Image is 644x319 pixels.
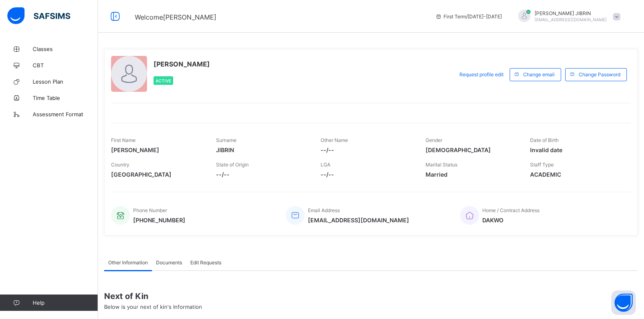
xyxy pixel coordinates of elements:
span: LGA [321,162,330,168]
span: JIBRIN [216,146,309,153]
span: Help [33,299,98,306]
span: Below is your next of kin's Information [104,303,202,310]
span: Other Information [108,259,148,266]
div: IBRAHIMJIBRIN [510,10,624,23]
span: [PERSON_NAME] [111,146,204,153]
span: [DEMOGRAPHIC_DATA] [426,146,518,153]
span: CBT [33,62,98,69]
span: Marital Status [426,162,457,168]
span: Invalid date [530,146,623,153]
span: [GEOGRAPHIC_DATA] [111,171,204,178]
span: Change Password [579,71,620,78]
span: First Name [111,137,136,143]
span: Classes [33,46,98,52]
span: ACADEMIC [530,171,623,178]
span: Other Name [321,137,348,143]
span: --/-- [216,171,309,178]
span: Staff Type [530,162,554,168]
span: [EMAIL_ADDRESS][DOMAIN_NAME] [535,17,607,22]
span: --/-- [321,146,413,153]
span: Time Table [33,95,98,101]
span: Documents [156,259,182,266]
span: Date of Birth [530,137,559,143]
span: State of Origin [216,162,249,168]
img: safsims [7,7,70,24]
span: Edit Requests [190,259,221,266]
span: Welcome [PERSON_NAME] [135,13,216,21]
span: Surname [216,137,236,143]
button: Open asap [611,290,636,315]
span: Home / Contract Address [482,207,539,213]
span: Phone Number [133,207,167,213]
span: [PERSON_NAME] [154,60,210,68]
span: Gender [426,137,442,143]
span: Change email [523,71,555,78]
span: Active [156,78,171,83]
span: [PHONE_NUMBER] [133,217,185,224]
span: [EMAIL_ADDRESS][DOMAIN_NAME] [308,217,409,224]
span: [PERSON_NAME] JIBRIN [535,10,607,16]
span: session/term information [435,13,502,20]
span: --/-- [321,171,413,178]
span: Email Address [308,207,340,213]
span: Next of Kin [104,291,638,301]
span: DAKWO [482,217,539,224]
span: Lesson Plan [33,78,98,85]
span: Assessment Format [33,111,98,117]
span: Country [111,162,129,168]
span: Married [426,171,518,178]
span: Request profile edit [459,71,504,78]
